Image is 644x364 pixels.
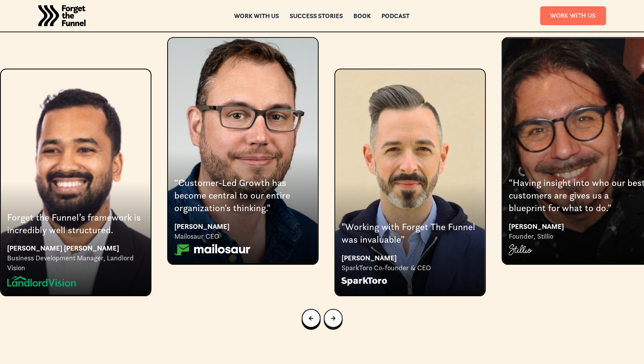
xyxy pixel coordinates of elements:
[342,263,479,273] div: SparkToro Co-founder & CEO
[7,253,144,273] div: Business Development Manager, Landlord Vision
[174,232,312,241] div: Mailosaur CEO
[167,37,319,264] div: 2 of 8
[174,221,312,232] div: [PERSON_NAME]
[174,176,312,215] div: “Customer-Led Growth has become central to our entire organization's thinking."
[302,309,321,328] a: Go to last slide
[290,13,343,19] a: Success Stories
[354,13,371,19] a: Book
[342,221,479,246] div: "Working with Forget The Funnel was invaluable”
[540,6,606,25] a: Work With Us
[7,243,144,253] div: [PERSON_NAME] [PERSON_NAME]
[382,13,410,19] a: Podcast
[234,13,279,19] a: Work with us
[342,253,479,263] div: [PERSON_NAME]
[334,37,486,295] div: 3 of 8
[7,211,144,237] div: Forget the Funnel’s framework is incredibly well structured.
[324,309,343,328] a: Next slide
